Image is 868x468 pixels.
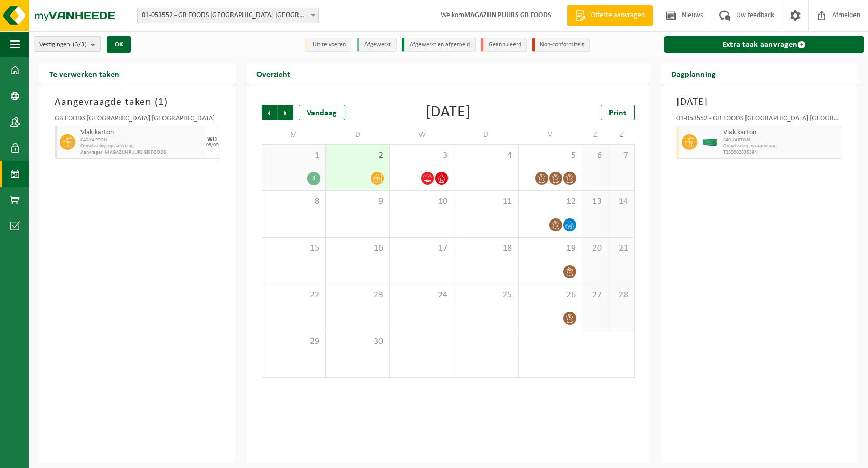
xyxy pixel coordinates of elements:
[614,196,629,208] span: 14
[331,150,385,161] span: 2
[278,105,293,120] span: Volgende
[459,290,513,301] span: 25
[395,243,449,254] span: 17
[608,126,634,144] td: Z
[331,336,385,348] span: 30
[299,105,345,120] div: Vandaag
[331,243,385,254] span: 16
[588,150,603,161] span: 6
[588,196,603,208] span: 13
[331,290,385,301] span: 23
[459,196,513,208] span: 11
[262,105,277,120] span: Vorige
[676,115,842,126] div: 01-053552 - GB FOODS [GEOGRAPHIC_DATA] [GEOGRAPHIC_DATA] - PUURS-SINT-AMANDS
[519,126,583,144] td: V
[73,41,87,48] count: (3/3)
[588,10,647,21] span: Offerte aanvragen
[614,290,629,301] span: 28
[34,36,101,52] button: Vestigingen(3/3)
[80,149,202,156] span: Aanvrager: MAGAZIJN PUURS GB FOODS
[723,149,839,156] span: T250002535394
[305,38,351,52] li: Uit te voeren
[357,38,397,52] li: Afgewerkt
[524,196,577,208] span: 12
[326,126,390,144] td: D
[524,150,577,161] span: 5
[702,139,718,146] img: HK-XC-40-GN-00
[464,11,551,19] strong: MAGAZIJN PUURS GB FOODS
[390,126,454,144] td: W
[614,150,629,161] span: 7
[395,290,449,301] span: 24
[206,143,219,148] div: 03/09
[267,150,320,161] span: 1
[80,137,202,143] span: C40 KARTON
[609,109,627,117] span: Print
[55,115,220,126] div: GB FOODS [GEOGRAPHIC_DATA] [GEOGRAPHIC_DATA]
[207,136,217,143] div: WO
[601,105,635,120] a: Print
[532,38,590,52] li: Non-conformiteit
[267,290,320,301] span: 22
[138,8,318,23] span: 01-053552 - GB FOODS BELGIUM NV - PUURS-SINT-AMANDS
[459,150,513,161] span: 4
[664,36,864,53] a: Extra taak aanvragen
[454,126,519,144] td: D
[267,336,320,348] span: 29
[723,129,839,137] span: Vlak karton
[307,172,320,185] div: 3
[614,243,629,254] span: 21
[676,94,842,110] h3: [DATE]
[107,36,131,53] button: OK
[723,137,839,143] span: C40 KARTON
[80,129,202,137] span: Vlak karton
[459,243,513,254] span: 18
[395,150,449,161] span: 3
[267,196,320,208] span: 8
[267,243,320,254] span: 15
[402,38,476,52] li: Afgewerkt en afgemeld
[588,243,603,254] span: 20
[246,63,301,84] h2: Overzicht
[395,196,449,208] span: 10
[426,105,471,120] div: [DATE]
[524,243,577,254] span: 19
[158,97,164,107] span: 1
[80,143,202,149] span: Omwisseling op aanvraag
[137,8,319,23] span: 01-053552 - GB FOODS BELGIUM NV - PUURS-SINT-AMANDS
[55,94,220,110] h3: Aangevraagde taken ( )
[582,126,608,144] td: Z
[39,63,130,84] h2: Te verwerken taken
[661,63,726,84] h2: Dagplanning
[723,143,839,149] span: Omwisseling op aanvraag
[262,126,326,144] td: M
[567,5,653,26] a: Offerte aanvragen
[331,196,385,208] span: 9
[39,37,87,52] span: Vestigingen
[481,38,527,52] li: Geannuleerd
[588,290,603,301] span: 27
[524,290,577,301] span: 26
